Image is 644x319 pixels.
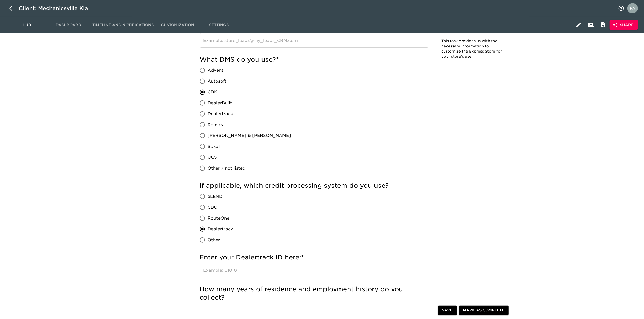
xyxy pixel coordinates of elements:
[208,122,225,128] span: Remora
[442,39,504,59] p: This task provides us with the necessary information to customize the Express Store for your stor...
[208,215,230,221] span: RouteOne
[208,78,227,84] span: Autosoft
[208,193,223,200] span: eLEND
[208,154,217,161] span: UCS
[9,22,45,28] span: Hub
[208,89,217,95] span: CDK
[459,306,509,315] button: Mark as Complete
[200,33,428,48] input: Example: store_leads@my_leads_CRM.com
[572,19,585,31] button: Edit Hub
[19,4,95,12] div: Client: Mechanicsville Kia
[442,307,453,314] span: Save
[92,22,154,28] span: Timeline and Notifications
[615,2,627,15] button: notifications
[627,3,638,13] img: Profile
[201,22,237,28] span: Settings
[208,100,232,106] span: DealerBuilt
[200,182,428,190] h5: If applicable, which credit processing system do you use?
[160,22,195,28] span: Customization
[208,67,224,74] span: Advent
[208,237,220,243] span: Other
[610,20,638,30] button: Share
[438,306,457,315] button: Save
[200,285,428,302] h5: How many years of residence and employment history do you collect?
[208,204,217,211] span: CBC
[208,133,291,139] span: [PERSON_NAME] & [PERSON_NAME]
[597,19,610,31] button: Internal Notes and Comments
[585,19,597,31] button: Client View
[208,226,233,232] span: Dealertrack
[208,111,233,117] span: Dealertrack
[51,22,86,28] span: Dashboard
[614,22,634,28] span: Share
[208,165,246,171] span: Other / not listed
[208,143,220,150] span: Sokal
[200,55,428,64] h5: What DMS do you use?
[463,307,505,314] span: Mark as Complete
[200,253,428,262] h5: Enter your Dealertrack ID here:
[200,263,428,277] input: Example: 010101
